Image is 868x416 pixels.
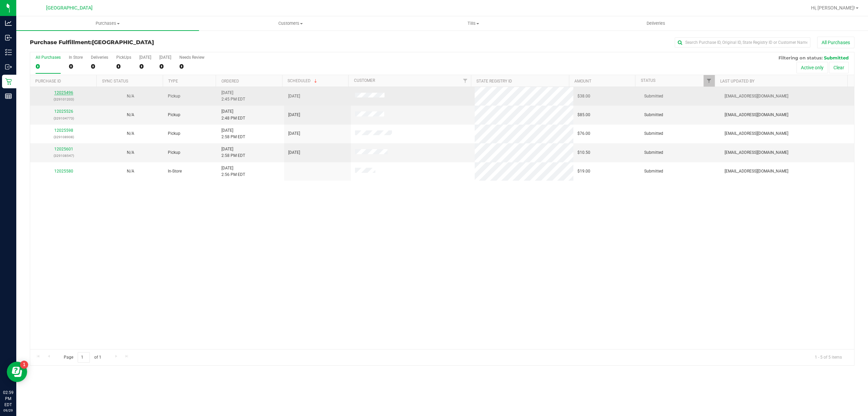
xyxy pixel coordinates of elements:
a: Last Updated By [720,79,754,84]
span: Page of 1 [58,352,107,363]
span: Submitted [644,130,663,137]
button: Clear [829,62,849,73]
span: [GEOGRAPHIC_DATA] [46,5,93,11]
a: Type [168,79,178,84]
span: [DATE] 2:58 PM EDT [221,146,245,159]
span: In-Store [168,168,182,175]
span: [DATE] 2:48 PM EDT [221,108,245,121]
span: [EMAIL_ADDRESS][DOMAIN_NAME] [725,149,788,156]
p: (329104773) [34,115,93,122]
p: (329108547) [34,152,93,159]
div: 0 [91,62,108,70]
inline-svg: Outbound [5,64,12,70]
input: Search Purchase ID, Original ID, State Registry ID or Customer Name... [675,37,810,48]
a: Amount [574,79,591,84]
div: [DATE] [159,55,171,60]
div: 0 [179,62,204,70]
span: [DATE] [288,149,300,156]
a: Status [641,78,655,83]
inline-svg: Reports [5,93,12,100]
a: 12025601 [54,147,73,151]
div: Deliveries [91,55,108,60]
a: Purchase ID [35,79,61,84]
span: [DATE] 2:45 PM EDT [221,90,245,103]
inline-svg: Retail [5,78,12,85]
input: 1 [78,352,90,363]
span: Pickup [168,112,180,118]
a: State Registry ID [476,79,512,84]
inline-svg: Inventory [5,49,12,56]
p: (329108908) [34,134,93,140]
span: $85.00 [577,112,590,118]
p: (329101203) [34,96,93,103]
span: Customers [199,20,381,26]
button: Active only [796,62,828,73]
span: [DATE] [288,112,300,118]
span: [EMAIL_ADDRESS][DOMAIN_NAME] [725,130,788,137]
a: Customer [354,78,375,83]
button: N/A [127,149,134,156]
span: Hi, [PERSON_NAME]! [811,5,855,11]
a: Deliveries [565,16,747,31]
span: [EMAIL_ADDRESS][DOMAIN_NAME] [725,168,788,175]
span: Not Applicable [127,131,134,136]
button: N/A [127,93,134,100]
span: Submitted [824,55,849,60]
inline-svg: Inbound [5,34,12,41]
span: [DATE] [288,130,300,137]
span: Pickup [168,130,180,137]
span: $19.00 [577,168,590,175]
a: Purchases [16,16,199,31]
span: Tills [382,20,564,26]
span: [DATE] 2:58 PM EDT [221,127,245,140]
span: $76.00 [577,130,590,137]
div: 0 [159,62,171,70]
span: [DATE] [288,93,300,100]
div: All Purchases [36,55,61,60]
a: Tills [382,16,565,31]
div: In Store [69,55,83,60]
div: [DATE] [139,55,151,60]
inline-svg: Analytics [5,20,12,26]
a: 12025496 [54,90,73,95]
div: Needs Review [179,55,204,60]
span: [EMAIL_ADDRESS][DOMAIN_NAME] [725,112,788,118]
a: 12025598 [54,128,73,133]
button: N/A [127,130,134,137]
div: 0 [69,62,83,70]
span: Submitted [644,149,663,156]
span: 1 - 5 of 5 items [809,352,847,362]
iframe: Resource center unread badge [20,361,28,369]
span: Not Applicable [127,112,134,117]
button: N/A [127,168,134,175]
a: Customers [199,16,382,31]
span: Filtering on status: [778,55,823,60]
button: All Purchases [817,37,854,48]
span: [GEOGRAPHIC_DATA] [92,39,154,46]
span: Pickup [168,93,180,100]
iframe: Resource center [7,362,27,382]
a: Ordered [221,79,239,84]
p: 02:59 PM EDT [3,390,13,408]
div: 0 [36,62,61,70]
span: Submitted [644,93,663,100]
a: Filter [460,75,471,87]
span: $38.00 [577,93,590,100]
span: Not Applicable [127,150,134,155]
a: Scheduled [288,78,318,83]
a: Filter [704,75,715,87]
span: [EMAIL_ADDRESS][DOMAIN_NAME] [725,93,788,100]
div: 0 [139,62,151,70]
span: $10.50 [577,149,590,156]
p: 09/29 [3,408,13,413]
span: Purchases [16,20,199,26]
span: Pickup [168,149,180,156]
a: 12025526 [54,109,73,114]
h3: Purchase Fulfillment: [30,39,305,46]
div: 0 [116,62,131,70]
div: PickUps [116,55,131,60]
span: [DATE] 2:56 PM EDT [221,165,245,178]
span: Not Applicable [127,94,134,98]
span: Not Applicable [127,169,134,174]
